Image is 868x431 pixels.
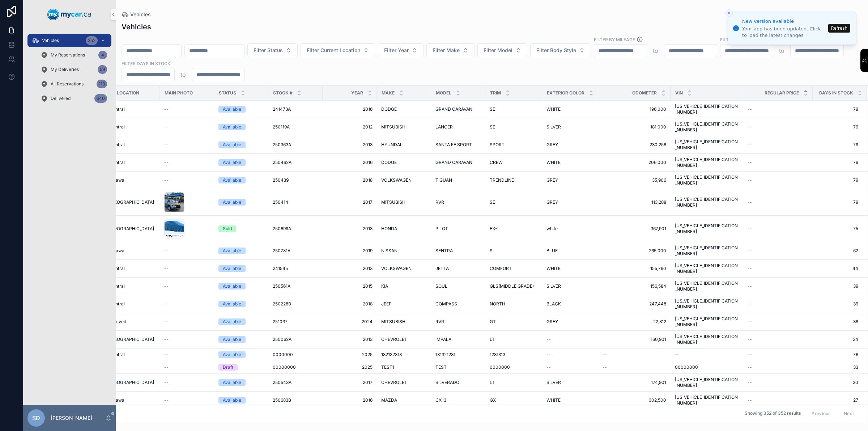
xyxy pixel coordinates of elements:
span: 79 [813,142,858,148]
a: -- [748,142,808,148]
a: -- [748,177,808,183]
a: 113,288 [603,199,666,205]
a: LANCER [435,124,481,130]
a: Available [218,159,264,166]
a: All Reservations113 [36,77,111,90]
a: -- [748,248,808,254]
span: 265,000 [603,248,666,254]
span: 62 [813,248,858,254]
a: 250119A [273,124,318,130]
a: JEEP [381,301,427,307]
span: KIA [381,283,388,289]
div: 640 [94,94,107,103]
div: 352 [86,36,98,45]
button: Select Button [378,43,424,57]
a: 2013 [327,266,373,271]
a: EX-L [490,226,538,232]
span: -- [748,248,752,254]
span: [US_VEHICLE_IDENTIFICATION_NUMBER] [675,174,739,186]
a: TIGUAN [435,177,481,183]
a: SILVER [546,283,594,289]
a: [US_VEHICLE_IDENTIFICATION_NUMBER] [675,245,739,257]
span: 2018 [327,301,373,307]
div: 113 [97,80,107,88]
a: Sold [218,225,264,232]
div: scrollable content [23,29,116,114]
span: -- [748,142,752,148]
span: 2019 [327,248,373,254]
span: COMFORT [490,266,512,271]
span: 155,790 [603,266,666,271]
span: Vehicles [42,38,59,43]
span: [US_VEHICLE_IDENTIFICATION_NUMBER] [675,103,739,115]
span: 79 [813,124,858,130]
a: -- [748,199,808,205]
span: SENTRA [435,248,453,254]
a: -- [748,226,808,232]
a: 2013 [327,142,373,148]
a: 2016 [327,160,373,165]
a: Available [218,106,264,113]
a: 2016 [327,106,373,112]
span: -- [748,106,752,112]
a: [US_VEHICLE_IDENTIFICATION_NUMBER] [675,298,739,310]
span: [US_VEHICLE_IDENTIFICATION_NUMBER] [675,223,739,234]
button: Select Button [426,43,475,57]
img: App logo [47,9,92,20]
a: GRAND CARAVAN [435,106,481,112]
a: My Deliveries59 [36,63,111,76]
span: SANTA FE SPORT [435,142,472,148]
span: SE [490,106,495,112]
span: -- [164,266,169,271]
a: 2013 [327,226,373,232]
span: -- [164,124,169,130]
a: [US_VEHICLE_IDENTIFICATION_NUMBER] [675,280,739,292]
a: DODGE [381,106,427,112]
span: Vehicles [130,11,151,18]
a: MyCar Ottawa [94,177,156,183]
span: GLS(MIDDLE GRADE) [490,283,534,289]
label: Filter By Mileage [594,36,635,43]
a: SE [490,199,538,205]
span: HYUNDAI [381,142,401,148]
a: SPORT [490,142,538,148]
span: SE [490,199,495,205]
a: S [490,248,538,254]
span: 79 [813,199,858,205]
span: EX-L [490,226,500,232]
a: Available [218,199,264,206]
a: PILOT [435,226,481,232]
span: Filter Year [384,47,409,54]
span: -- [164,106,169,112]
a: 35,906 [603,177,666,183]
span: Filter Status [254,47,283,54]
a: KIA [381,283,427,289]
span: -- [748,124,752,130]
a: [US_VEHICLE_IDENTIFICATION_NUMBER] [675,197,739,208]
a: WHITE [546,266,594,271]
span: COMPASS [435,301,457,307]
span: 39 [813,283,858,289]
div: 59 [98,65,107,74]
span: 79 [813,177,858,183]
a: Vehicles [122,11,151,18]
button: Select Button [247,43,298,57]
a: Available [218,177,264,183]
span: VOLKSWAGEN [381,266,412,271]
a: 2015 [327,283,373,289]
a: NORTH [490,301,538,307]
span: 250462A [273,160,292,165]
span: -- [164,160,169,165]
span: PILOT [435,226,448,232]
span: 79 [813,160,858,165]
a: 2017 [327,199,373,205]
div: Available [223,265,241,272]
a: 250781A [273,248,318,254]
a: GLS(MIDDLE GRADE) [490,283,538,289]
